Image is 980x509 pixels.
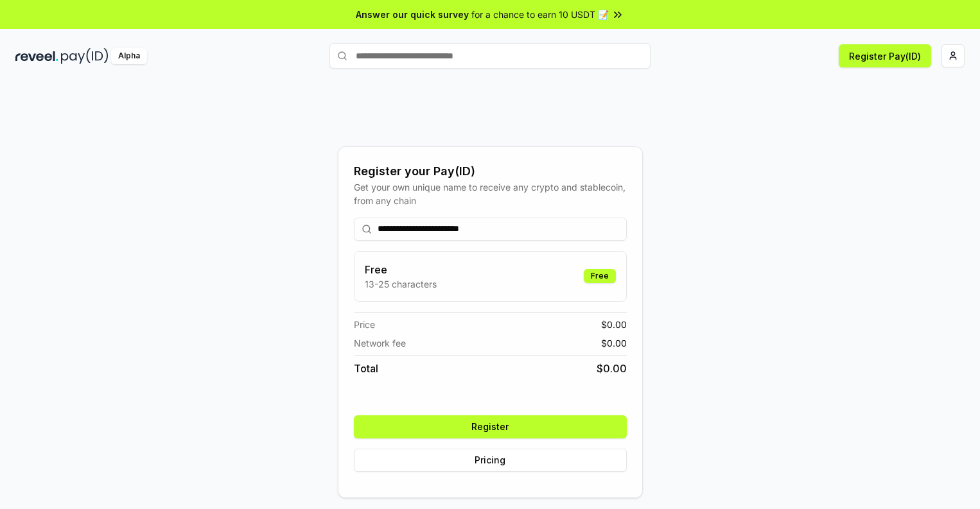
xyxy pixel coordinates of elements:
[356,8,469,21] span: Answer our quick survey
[354,361,378,376] span: Total
[601,318,627,331] span: $ 0.00
[111,48,147,64] div: Alpha
[365,262,437,277] h3: Free
[584,269,616,283] div: Free
[839,44,931,67] button: Register Pay(ID)
[354,318,375,331] span: Price
[15,48,58,64] img: reveel_dark
[601,336,627,350] span: $ 0.00
[354,180,627,207] div: Get your own unique name to receive any crypto and stablecoin, from any chain
[354,162,627,180] div: Register your Pay(ID)
[354,336,406,350] span: Network fee
[597,361,627,376] span: $ 0.00
[354,449,627,472] button: Pricing
[61,48,109,64] img: pay_id
[471,8,609,21] span: for a chance to earn 10 USDT 📝
[354,415,627,438] button: Register
[365,277,437,291] p: 13-25 characters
